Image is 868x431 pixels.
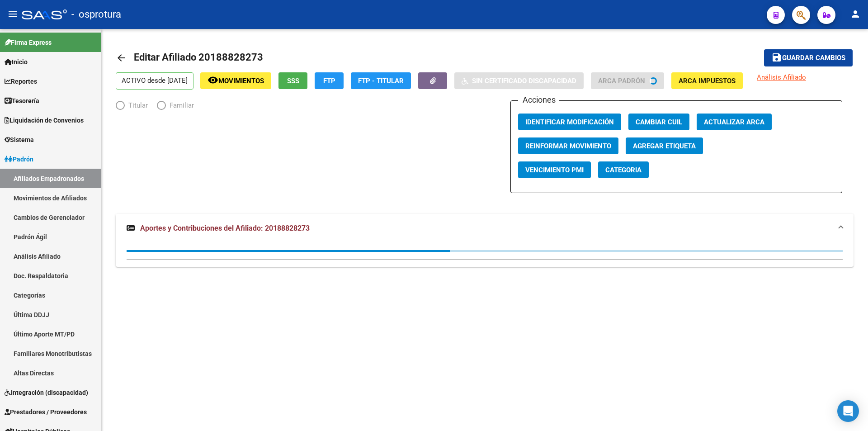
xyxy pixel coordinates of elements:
[628,114,689,130] button: Cambiar CUIL
[850,9,861,19] mat-icon: person
[5,135,34,145] span: Sistema
[679,77,736,85] span: ARCA Impuestos
[116,52,127,63] mat-icon: arrow_back
[591,72,664,89] button: ARCA Padrón
[671,72,743,89] button: ARCA Impuestos
[605,166,642,174] span: Categoria
[7,9,18,19] mat-icon: menu
[134,52,263,63] span: Editar Afiliado 20188828273
[472,77,576,85] span: Sin Certificado Discapacidad
[633,142,696,150] span: Agregar Etiqueta
[518,114,621,130] button: Identificar Modificación
[697,114,772,130] button: Actualizar ARCA
[116,103,203,111] mat-radio-group: Elija una opción
[166,100,194,110] span: Familiar
[116,72,193,90] p: ACTIVO desde [DATE]
[5,388,88,398] span: Integración (discapacidad)
[5,115,84,125] span: Liquidación de Convenios
[5,154,33,164] span: Padrón
[598,77,645,85] span: ARCA Padrón
[208,75,218,85] mat-icon: remove_red_eye
[140,224,310,232] span: Aportes y Contribuciones del Afiliado: 20188828273
[287,77,299,85] span: SSS
[704,118,764,126] span: Actualizar ARCA
[837,400,859,422] div: Open Intercom Messenger
[598,161,649,178] button: Categoria
[71,5,121,24] span: - osprotura
[525,142,611,150] span: Reinformar Movimiento
[315,72,344,89] button: FTP
[771,52,782,63] mat-icon: save
[351,72,411,89] button: FTP - Titular
[218,77,264,85] span: Movimientos
[200,72,271,89] button: Movimientos
[5,407,87,417] span: Prestadores / Proveedores
[518,161,591,178] button: Vencimiento PMI
[764,49,853,66] button: Guardar cambios
[5,57,28,67] span: Inicio
[116,214,854,243] mat-expansion-panel-header: Aportes y Contribuciones del Afiliado: 20188828273
[636,118,682,126] span: Cambiar CUIL
[323,77,335,85] span: FTP
[125,100,148,110] span: Titular
[757,73,806,81] span: Análisis Afiliado
[518,137,618,154] button: Reinformar Movimiento
[5,38,52,47] span: Firma Express
[116,243,854,267] div: Aportes y Contribuciones del Afiliado: 20188828273
[525,118,614,126] span: Identificar Modificación
[5,76,37,86] span: Reportes
[358,77,404,85] span: FTP - Titular
[525,166,584,174] span: Vencimiento PMI
[518,94,559,106] h3: Acciones
[278,72,307,89] button: SSS
[5,96,39,106] span: Tesorería
[454,72,584,89] button: Sin Certificado Discapacidad
[626,137,703,154] button: Agregar Etiqueta
[782,54,845,62] span: Guardar cambios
